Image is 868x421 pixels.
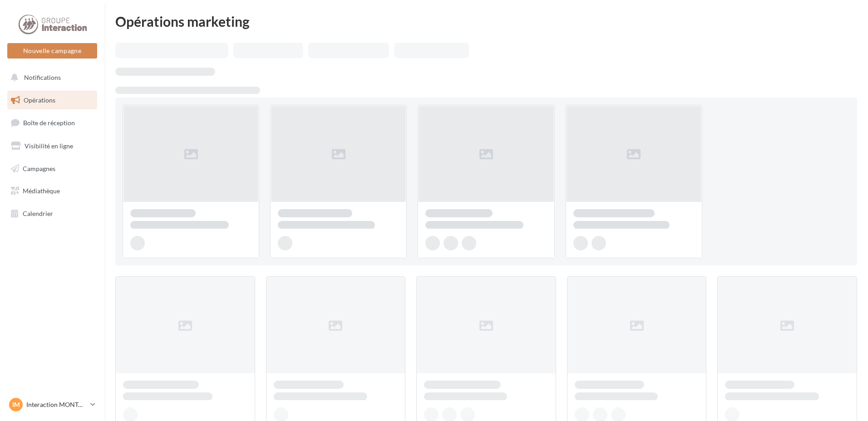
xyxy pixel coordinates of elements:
[115,15,857,28] div: Opérations marketing
[23,119,75,127] span: Boîte de réception
[5,91,99,110] a: Opérations
[24,96,55,104] span: Opérations
[5,204,99,223] a: Calendrier
[5,181,99,201] a: Médiathèque
[5,68,95,87] button: Notifications
[23,187,60,195] span: Médiathèque
[5,113,99,132] a: Boîte de réception
[23,164,55,172] span: Campagnes
[25,142,73,150] span: Visibilité en ligne
[5,159,99,178] a: Campagnes
[12,400,20,409] span: IM
[7,396,97,413] a: IM Interaction MONTAIGU
[5,137,99,156] a: Visibilité en ligne
[7,43,97,59] button: Nouvelle campagne
[26,400,87,409] p: Interaction MONTAIGU
[24,73,61,81] span: Notifications
[23,210,53,217] span: Calendrier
